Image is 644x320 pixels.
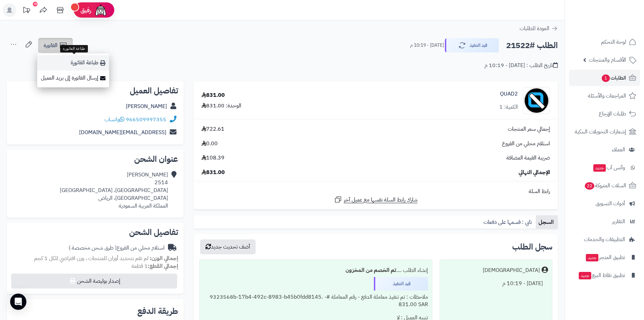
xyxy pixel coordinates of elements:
[104,115,124,124] a: واتساب
[79,128,166,136] a: [EMAIL_ADDRESS][DOMAIN_NAME]
[126,102,167,110] a: [PERSON_NAME]
[126,115,166,124] a: 966509997355
[484,62,558,69] div: تاريخ الطلب : [DATE] - 10:19 م
[506,39,558,52] h2: الطلب #21522
[519,169,550,176] span: الإجمالي النهائي
[601,37,626,47] span: لوحة التحكم
[520,24,549,33] span: العودة للطلبات
[523,87,550,114] img: no_image-90x90.png
[596,199,625,208] span: أدوات التسويق
[37,70,109,86] a: إرسال الفاتورة إلى بريد العميل
[569,88,640,104] a: المراجعات والأسئلة
[132,262,178,270] small: 1 قطعة
[569,34,640,50] a: لوحة التحكم
[481,215,536,229] a: تابي : قسمها على دفعات
[196,188,555,195] div: رابط السلة
[575,127,626,136] span: إشعارات التحويلات البنكية
[483,266,540,274] div: [DEMOGRAPHIC_DATA]
[445,38,499,52] button: قيد التنفيذ
[569,70,640,86] a: الطلبات1
[579,272,591,279] span: جديد
[80,6,91,14] span: رفيق
[601,74,610,82] span: 1
[137,307,178,315] h2: طريقة الدفع
[612,217,625,226] span: التقارير
[569,231,640,248] a: التطبيقات والخدمات
[585,253,625,262] span: تطبيق المتجر
[444,277,548,290] div: [DATE] - 10:19 م
[37,55,109,70] a: طباعة الفاتورة
[598,5,638,19] img: logo-2.png
[569,195,640,212] a: أدوات التسويق
[506,154,550,162] span: ضريبة القيمة المضافة
[569,142,640,158] a: العملاء
[201,140,218,148] span: 0.00
[512,243,552,251] h3: سجل الطلب
[34,254,148,262] span: لم تقم بتحديد أوزان للمنتجات ، وزن افتراضي للكل 1 كجم
[201,102,241,110] div: الوحدة: 831.00
[569,124,640,140] a: إشعارات التحويلات البنكية
[410,42,444,49] small: [DATE] - 10:19 م
[536,215,558,229] a: السجل
[60,45,88,52] div: طباعة الفاتورة
[94,3,108,17] img: ai-face.png
[334,195,418,204] a: شارك رابط السلة نفسها مع عميل آخر
[578,271,625,280] span: تطبيق نقاط البيع
[601,73,626,83] span: الطلبات
[12,87,178,95] h2: تفاصيل العميل
[38,38,73,53] a: الفاتورة
[69,244,117,252] span: ( طرق شحن مخصصة )
[345,266,396,274] b: تم الخصم من المخزون
[586,254,598,261] span: جديد
[584,235,625,244] span: التطبيقات والخدمات
[589,55,626,65] span: الأقسام والمنتجات
[204,264,428,277] div: إنشاء الطلب ....
[12,228,178,236] h2: تفاصيل الشحن
[11,274,177,289] button: إصدار بوليصة الشحن
[10,294,26,310] div: Open Intercom Messenger
[569,106,640,122] a: طلبات الإرجاع
[44,41,57,49] span: الفاتورة
[569,177,640,194] a: السلات المتروكة22
[593,164,606,172] span: جديد
[201,169,225,176] span: 831.00
[508,125,550,133] span: إجمالي سعر المنتجات
[569,159,640,176] a: وآتس آبجديد
[585,182,595,190] span: 22
[520,24,558,33] a: العودة للطلبات
[500,90,518,98] a: QUAD2
[148,262,178,270] strong: إجمالي القطع:
[612,145,625,154] span: العملاء
[584,181,626,190] span: السلات المتروكة
[18,3,35,19] a: تحديثات المنصة
[569,249,640,265] a: تطبيق المتجرجديد
[200,239,256,254] button: أضف تحديث جديد
[593,163,625,172] span: وآتس آب
[201,154,224,162] span: 108.39
[12,155,178,163] h2: عنوان الشحن
[569,213,640,230] a: التقارير
[204,291,428,312] div: ملاحظات : تم تنفيذ معاملة الدفع - رقم المعاملة #9323568b-17b4-492c-8983-b45b0fdd8145. - 831.00 SAR
[150,254,178,262] strong: إجمالي الوزن:
[374,277,428,291] div: قيد التنفيذ
[201,125,224,133] span: 722.61
[60,171,168,210] div: [PERSON_NAME] 2514 [GEOGRAPHIC_DATA]، [GEOGRAPHIC_DATA] [GEOGRAPHIC_DATA]، الرياض المملكة العربية...
[201,91,225,99] div: 831.00
[33,2,38,6] div: 10
[599,109,626,119] span: طلبات الإرجاع
[588,91,626,101] span: المراجعات والأسئلة
[69,244,165,252] div: استلام محلي من الفروع
[502,140,550,148] span: استلام محلي من الفروع
[569,267,640,283] a: تطبيق نقاط البيعجديد
[499,103,518,111] div: الكمية: 1
[344,196,418,204] span: شارك رابط السلة نفسها مع عميل آخر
